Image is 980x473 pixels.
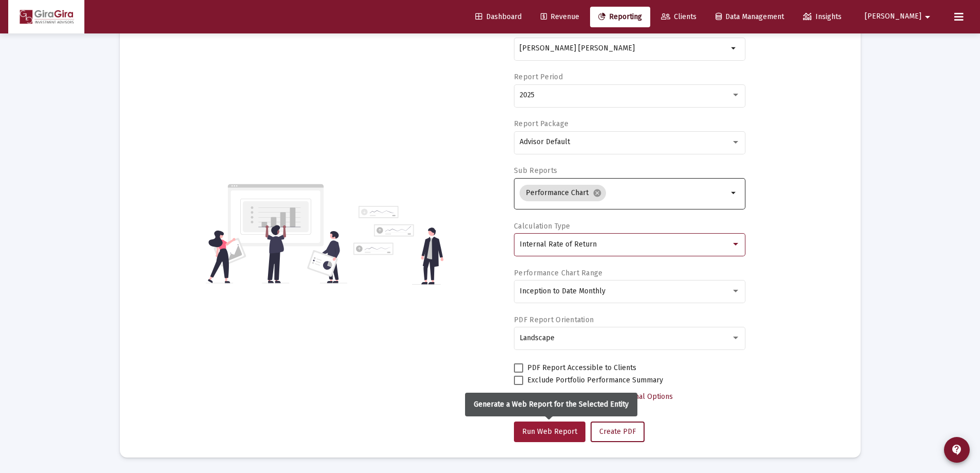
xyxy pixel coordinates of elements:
[514,119,568,128] label: Report Package
[514,166,557,175] label: Sub Reports
[598,12,642,21] span: Reporting
[353,206,443,285] img: reporting-alt
[527,362,636,374] span: PDF Report Accessible to Clients
[653,7,705,27] a: Clients
[522,392,594,401] span: Select Custom Period
[599,427,636,436] span: Create PDF
[522,427,577,436] span: Run Web Report
[613,392,673,401] span: Additional Options
[520,287,605,295] span: Inception to Date Monthly
[514,269,602,277] label: Performance Chart Range
[716,12,784,21] span: Data Management
[593,188,602,198] mat-icon: cancel
[865,12,921,21] span: [PERSON_NAME]
[921,7,934,27] mat-icon: arrow_drop_down
[527,374,663,387] span: Exclude Portfolio Performance Summary
[951,444,963,456] mat-icon: contact_support
[661,12,697,21] span: Clients
[541,12,579,21] span: Revenue
[520,183,728,203] mat-chip-list: Selection
[520,334,555,342] span: Landscape
[520,44,728,52] input: Search or select an account or household
[467,7,530,27] a: Dashboard
[475,12,522,21] span: Dashboard
[591,422,645,442] button: Create PDF
[520,91,534,99] span: 2025
[852,6,946,27] button: [PERSON_NAME]
[514,422,585,442] button: Run Web Report
[514,316,594,324] label: PDF Report Orientation
[16,7,77,27] img: Dashboard
[520,185,606,201] mat-chip: Performance Chart
[206,183,347,285] img: reporting
[728,187,740,199] mat-icon: arrow_drop_down
[520,137,570,146] span: Advisor Default
[514,73,563,81] label: Report Period
[590,7,650,27] a: Reporting
[532,7,587,27] a: Revenue
[520,240,597,249] span: Internal Rate of Return
[795,7,850,27] a: Insights
[803,12,842,21] span: Insights
[707,7,792,27] a: Data Management
[728,42,740,55] mat-icon: arrow_drop_down
[514,222,570,231] label: Calculation Type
